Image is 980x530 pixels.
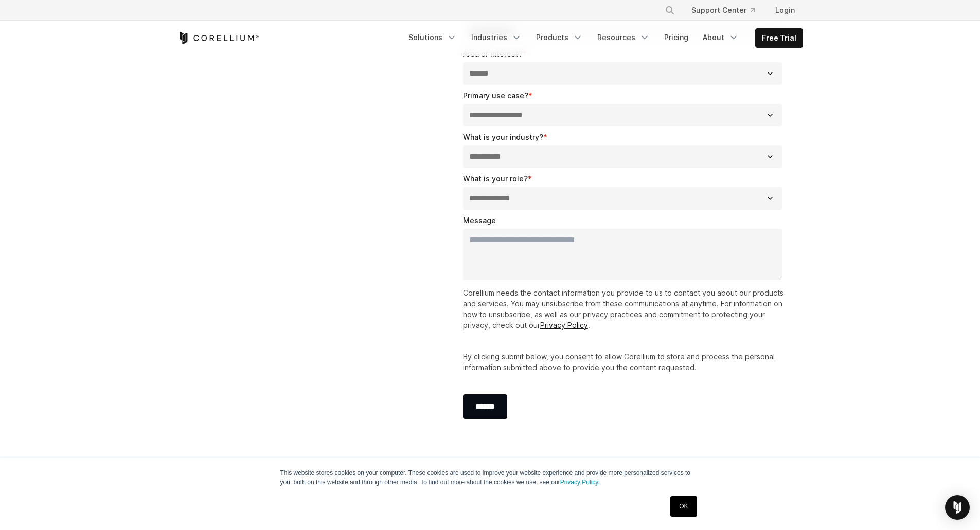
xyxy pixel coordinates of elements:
p: This website stores cookies on your computer. These cookies are used to improve your website expe... [280,468,700,487]
a: Privacy Policy [540,321,588,330]
span: Primary use case? [463,91,528,100]
span: What is your industry? [463,133,543,141]
p: Corellium needs the contact information you provide to us to contact you about our products and s... [463,287,787,331]
a: Login [767,1,803,20]
a: Support Center [683,1,763,20]
a: Solutions [402,28,463,47]
a: Products [530,28,589,47]
a: Privacy Policy. [560,479,600,486]
a: About [697,28,745,47]
div: Navigation Menu [652,1,803,20]
button: Search [661,1,679,20]
a: Resources [591,28,656,47]
div: Open Intercom Messenger [945,495,970,520]
a: Industries [465,28,528,47]
a: OK [670,496,697,517]
a: Pricing [658,28,694,47]
a: Free Trial [756,29,803,47]
p: By clicking submit below, you consent to allow Corellium to store and process the personal inform... [463,351,787,373]
span: What is your role? [463,174,528,183]
div: Navigation Menu [402,28,803,48]
a: Corellium Home [177,32,259,44]
span: Message [463,216,496,225]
